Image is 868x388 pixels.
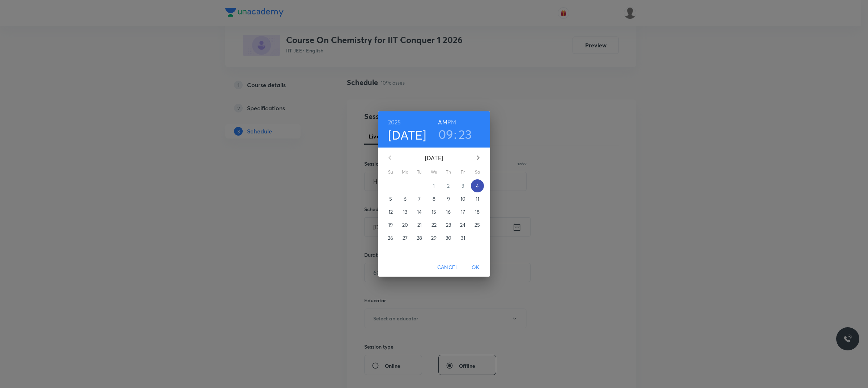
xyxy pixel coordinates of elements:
[471,169,484,176] span: Sa
[417,221,422,229] p: 21
[427,218,441,231] button: 22
[442,231,455,244] button: 30
[402,221,408,229] p: 20
[399,205,412,218] button: 13
[388,221,393,229] p: 19
[442,205,455,218] button: 16
[384,169,397,176] span: Su
[456,218,469,231] button: 24
[417,234,422,242] p: 28
[471,205,484,218] button: 18
[460,221,465,229] p: 24
[413,231,426,244] button: 28
[431,234,437,242] p: 29
[399,231,412,244] button: 27
[446,208,451,216] p: 16
[456,205,469,218] button: 17
[384,231,397,244] button: 26
[446,234,451,242] p: 30
[476,195,479,202] p: 11
[438,127,454,142] button: 09
[413,192,426,205] button: 7
[456,169,469,176] span: Fr
[460,195,465,202] p: 10
[384,205,397,218] button: 12
[388,127,426,142] button: [DATE]
[384,218,397,231] button: 19
[446,221,451,229] p: 23
[384,192,397,205] button: 5
[404,195,407,202] p: 6
[431,208,436,216] p: 15
[456,192,469,205] button: 10
[427,231,441,244] button: 29
[403,234,408,242] p: 27
[399,218,412,231] button: 20
[388,117,401,127] button: 2025
[447,117,456,127] button: PM
[418,195,421,202] p: 7
[447,195,450,202] p: 9
[427,192,441,205] button: 8
[461,208,465,216] p: 17
[442,192,455,205] button: 9
[442,169,455,176] span: Th
[388,234,393,242] p: 26
[454,127,457,142] h3: :
[388,208,393,216] p: 12
[413,205,426,218] button: 14
[399,192,412,205] button: 6
[471,218,484,231] button: 25
[461,234,465,242] p: 31
[475,221,480,229] p: 25
[399,169,412,176] span: Mo
[476,182,479,189] p: 4
[413,218,426,231] button: 21
[433,195,435,202] p: 8
[437,263,458,272] span: Cancel
[403,208,407,216] p: 13
[434,261,461,274] button: Cancel
[456,231,469,244] button: 31
[389,195,392,202] p: 5
[427,169,441,176] span: We
[459,127,472,142] button: 23
[399,154,469,162] p: [DATE]
[467,263,484,272] span: OK
[442,218,455,231] button: 23
[427,205,441,218] button: 15
[464,261,487,274] button: OK
[413,169,426,176] span: Tu
[471,192,484,205] button: 11
[438,117,447,127] button: AM
[431,221,437,229] p: 22
[417,208,422,216] p: 14
[471,179,484,192] button: 4
[475,208,480,216] p: 18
